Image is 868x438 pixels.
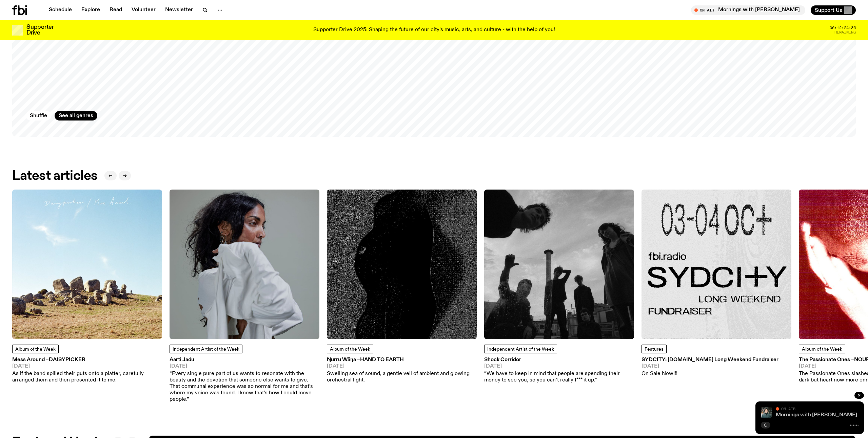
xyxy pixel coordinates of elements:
[12,357,162,384] a: Mess Around –Daisypicker[DATE]As if the band spilled their guts onto a platter, carefully arrange...
[127,5,160,15] a: Volunteer
[161,5,197,15] a: Newsletter
[26,111,51,121] button: Shuffle
[484,357,634,363] h3: Shock Corridor
[12,364,162,369] span: [DATE]
[799,345,845,353] a: Album of the Week
[487,347,554,352] span: Independent Artist of the Week
[327,345,373,353] a: Album of the Week
[45,5,76,15] a: Schedule
[484,371,634,384] p: “We have to keep in mind that people are spending their money to see you, so you can’t really f**...
[327,357,477,384] a: Ŋurru Wäŋa –Hand To Earth[DATE]Swelling sea of sound, a gentle veil of ambient and glowing orches...
[77,5,104,15] a: Explore
[484,345,557,353] a: Independent Artist of the Week
[327,357,477,363] h3: Ŋurru Wäŋa –
[642,345,667,353] a: Features
[15,347,56,352] span: Album of the Week
[330,347,370,352] span: Album of the Week
[484,190,634,339] img: A black and white image of the six members of Shock Corridor, cast slightly in shadow
[170,371,319,403] p: “Every single pure part of us wants to resonate with the beauty and the devotion that someone els...
[830,26,856,30] span: 06:12:24:36
[642,357,778,363] h3: SYDCITY: [DOMAIN_NAME] Long Weekend Fundraiser
[170,364,319,369] span: [DATE]
[327,190,477,339] img: An textured black shape upon a textured gray background
[484,364,634,369] span: [DATE]
[802,347,842,352] span: Album of the Week
[360,357,404,363] span: Hand To Earth
[170,357,319,403] a: Aarti Jadu[DATE]“Every single pure part of us wants to resonate with the beauty and the devotion ...
[642,357,778,377] a: SYDCITY: [DOMAIN_NAME] Long Weekend Fundraiser[DATE]On Sale Now!!!
[327,371,477,384] p: Swelling sea of sound, a gentle veil of ambient and glowing orchestral light.
[12,170,98,182] h2: Latest articles
[170,345,242,353] a: Independent Artist of the Week
[12,371,162,384] p: As if the band spilled their guts onto a platter, carefully arranged them and then presented it t...
[691,5,805,15] button: On AirMornings with [PERSON_NAME]
[170,357,319,363] h3: Aarti Jadu
[834,30,856,34] span: Remaining
[776,412,857,418] a: Mornings with [PERSON_NAME]
[484,357,634,384] a: Shock Corridor[DATE]“We have to keep in mind that people are spending their money to see you, so ...
[26,24,54,36] h3: Supporter Drive
[313,27,555,33] p: Supporter Drive 2025: Shaping the future of our city’s music, arts, and culture - with the help o...
[642,371,778,377] p: On Sale Now!!!
[645,347,664,352] span: Features
[105,5,126,15] a: Read
[815,7,842,13] span: Support Us
[173,347,239,352] span: Independent Artist of the Week
[327,364,477,369] span: [DATE]
[642,364,778,369] span: [DATE]
[49,357,85,363] span: Daisypicker
[642,190,791,339] img: Black text on gray background. Reading top to bottom: 03-04 OCT. fbi.radio SYDCITY LONG WEEKEND F...
[761,407,772,418] img: Radio presenter Ben Hansen sits in front of a wall of photos and an fbi radio sign. Film photo. B...
[55,111,97,121] a: See all genres
[781,407,795,411] span: On Air
[811,5,856,15] button: Support Us
[12,357,162,363] h3: Mess Around –
[12,345,59,353] a: Album of the Week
